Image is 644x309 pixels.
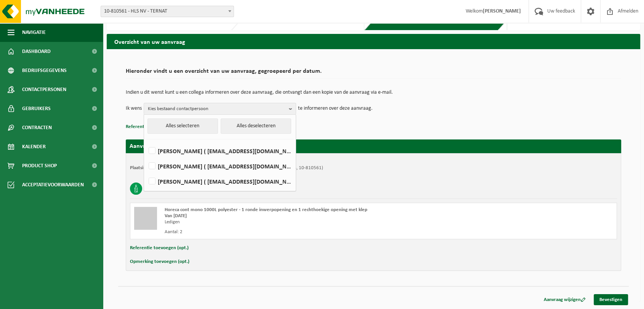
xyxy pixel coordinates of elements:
button: Alles selecteren [147,118,218,134]
strong: Van [DATE] [165,213,187,218]
div: Aantal: 2 [165,229,404,235]
button: Referentie toevoegen (opt.) [130,243,189,253]
span: Kalender [22,137,46,156]
span: Horeca cont mono 1000L polyester - 1 ronde inwerpopening en 1 rechthoekige opening met klep [165,207,367,212]
span: Contactpersonen [22,80,66,99]
span: Dashboard [22,42,51,61]
span: Navigatie [22,23,46,42]
a: Bevestigen [594,294,628,305]
button: Alles deselecteren [221,118,291,134]
button: Referentie toevoegen (opt.) [126,122,184,132]
h2: Overzicht van uw aanvraag [107,34,640,49]
strong: Aanvraag voor [DATE] [130,143,187,149]
span: Kies bestaand contactpersoon [148,103,286,115]
p: te informeren over deze aanvraag. [298,103,373,114]
strong: [PERSON_NAME] [483,8,521,14]
label: [PERSON_NAME] ( [EMAIL_ADDRESS][DOMAIN_NAME] ) [147,145,292,157]
button: Opmerking toevoegen (opt.) [130,257,189,267]
span: Bedrijfsgegevens [22,61,67,80]
strong: Plaatsingsadres: [130,165,163,170]
label: [PERSON_NAME] ( [EMAIL_ADDRESS][DOMAIN_NAME] ) [147,160,292,172]
p: Ik wens [126,103,142,114]
label: [PERSON_NAME] ( [EMAIL_ADDRESS][DOMAIN_NAME] ) [147,176,292,187]
h2: Hieronder vindt u een overzicht van uw aanvraag, gegroepeerd per datum. [126,68,621,78]
span: Product Shop [22,156,57,175]
p: Indien u dit wenst kunt u een collega informeren over deze aanvraag, die ontvangt dan een kopie v... [126,90,621,95]
div: Ledigen [165,219,404,225]
span: Gebruikers [22,99,51,118]
span: 10-810561 - HLS NV - TERNAT [101,6,234,17]
button: Kies bestaand contactpersoon [144,103,296,114]
span: 10-810561 - HLS NV - TERNAT [101,6,234,17]
span: Contracten [22,118,52,137]
span: Acceptatievoorwaarden [22,175,84,194]
a: Aanvraag wijzigen [538,294,591,305]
